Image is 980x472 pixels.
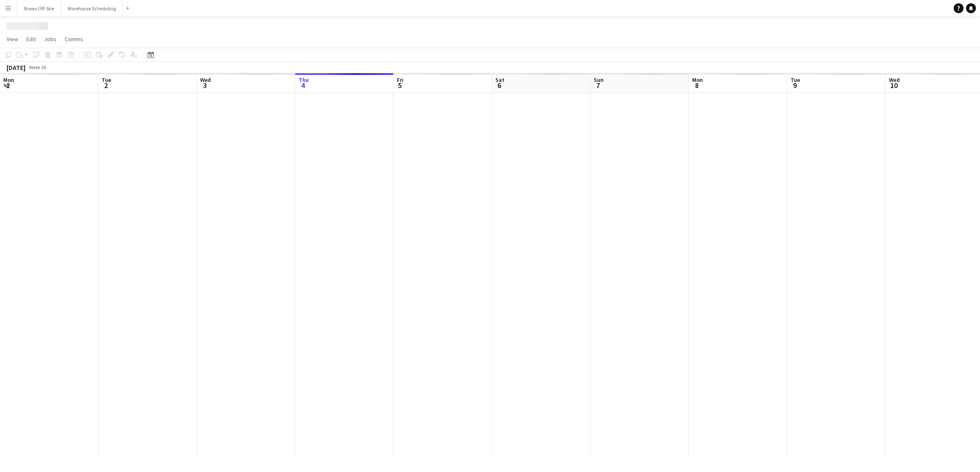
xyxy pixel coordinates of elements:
span: Sat [495,76,504,84]
span: 8 [691,81,703,90]
button: Warehouse Scheduling [61,0,123,16]
span: Edit [26,35,36,43]
span: Wed [889,76,900,84]
a: Comms [61,34,86,44]
div: [DATE] [7,63,26,72]
span: 7 [593,81,604,90]
span: 3 [199,81,211,90]
a: Edit [23,34,39,44]
a: Jobs [41,34,60,44]
span: 9 [789,81,800,90]
span: Tue [791,76,800,84]
button: Shows Off-Site [17,0,61,16]
span: View [7,35,18,43]
span: Tue [102,76,111,84]
span: 1 [2,81,14,90]
span: 5 [396,81,404,90]
span: Thu [299,76,309,84]
span: Wed [200,76,211,84]
a: View [3,34,21,44]
span: 10 [888,81,900,90]
span: 2 [100,81,111,90]
span: 4 [297,81,309,90]
span: Jobs [44,35,56,43]
span: Comms [65,35,83,43]
span: Fri [397,76,404,84]
span: Sun [594,76,604,84]
span: 6 [494,81,504,90]
span: Mon [692,76,703,84]
span: Week 36 [27,64,48,70]
span: Mon [3,76,14,84]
